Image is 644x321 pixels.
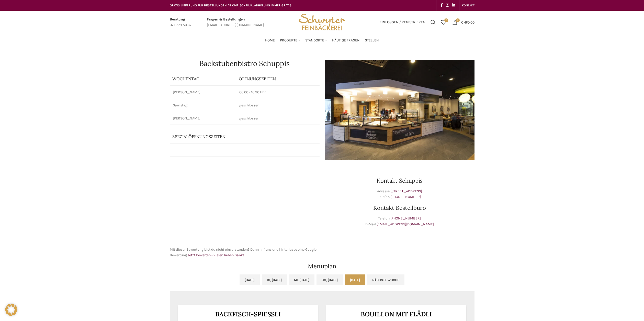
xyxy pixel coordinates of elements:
[444,18,448,22] span: 0
[188,253,244,257] a: Jetzt bewerten - Vielen lieben Dank!
[390,195,421,199] a: [PHONE_NUMBER]
[325,216,474,227] p: Telefon: E-Mail:
[459,0,477,10] div: Secondary navigation
[305,35,327,46] a: Standorte
[367,274,404,285] a: Nächste Woche
[173,90,233,95] p: [PERSON_NAME]
[170,17,191,28] a: Infobox link
[461,20,474,24] bdi: 0.00
[170,60,320,67] h1: Backstubenbistro Schuppis
[265,35,275,46] a: Home
[332,35,360,46] a: Häufige Fragen
[265,38,275,43] span: Home
[297,11,347,34] img: Bäckerei Schwyter
[428,17,438,27] a: Suchen
[462,4,474,7] span: KONTAKT
[317,274,343,285] a: Do, [DATE]
[305,38,324,43] span: Standorte
[450,17,477,27] a: 0 CHF0.00
[439,2,444,9] a: Facebook social link
[207,17,264,28] a: Infobox link
[262,274,287,285] a: Di, [DATE]
[365,38,379,43] span: Stellen
[239,116,317,121] p: geschlossen
[239,76,317,82] p: ÖFFNUNGSZEITEN
[332,38,360,43] span: Häufige Fragen
[450,2,457,9] a: Linkedin social link
[380,20,425,24] span: Einloggen / Registrieren
[184,311,312,317] h3: Backfisch-Spiessli
[332,311,460,317] h3: Bouillon mit Flädli
[325,178,474,183] h3: Kontakt Schuppis
[239,90,317,95] p: 06:00 - 16:30 Uhr
[170,165,320,242] iframe: schwyter schuppis
[172,76,234,82] p: Wochentag
[167,35,477,46] div: Main navigation
[172,134,292,139] p: Spezialöffnungszeiten
[239,103,317,108] p: geschlossen
[390,189,422,193] a: [STREET_ADDRESS]
[325,189,474,200] p: Adresse: Telefon:
[365,35,379,46] a: Stellen
[444,2,450,9] a: Instagram social link
[461,20,468,24] span: CHF
[170,4,292,7] span: GRATIS LIEFERUNG FÜR BESTELLUNGEN AB CHF 150 - FILIALABHOLUNG IMMER GRATIS
[390,216,421,220] a: [PHONE_NUMBER]
[297,20,347,24] a: Site logo
[462,0,474,10] a: KONTAKT
[377,222,434,226] a: [EMAIL_ADDRESS][DOMAIN_NAME]
[438,17,448,27] a: 0
[289,274,314,285] a: Mi, [DATE]
[325,205,474,211] h3: Kontakt Bestellbüro
[280,38,297,43] span: Produkte
[377,17,428,27] a: Einloggen / Registrieren
[173,103,233,108] p: Samstag
[456,18,460,22] span: 0
[240,274,260,285] a: [DATE]
[438,17,448,27] div: Meine Wunschliste
[345,274,365,285] a: [DATE]
[170,247,320,258] p: Mit dieser Bewertung bist du nicht einverstanden? Dann hilf uns und hinterlasse eine Google Bewer...
[170,263,474,269] h2: Menuplan
[280,35,300,46] a: Produkte
[173,116,233,121] p: [PERSON_NAME]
